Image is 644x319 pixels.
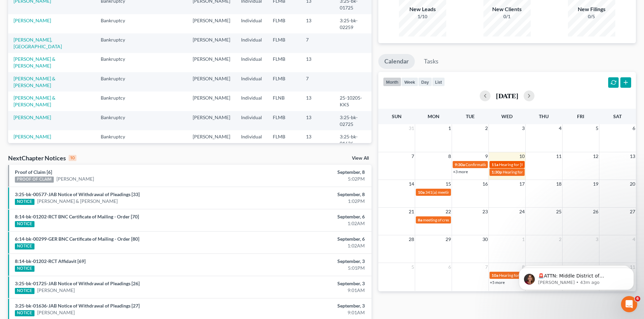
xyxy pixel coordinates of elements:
[492,162,498,167] span: 11a
[253,213,365,220] div: September, 6
[448,263,452,271] span: 6
[301,53,334,72] td: 13
[483,5,531,13] div: New Clients
[432,77,445,86] button: list
[490,280,505,285] a: +5 more
[334,111,371,130] td: 3:25-bk-02725
[629,208,636,216] span: 27
[383,77,401,86] button: month
[14,114,51,120] a: [PERSON_NAME]
[14,37,62,49] a: [PERSON_NAME], [GEOGRAPHIC_DATA]
[37,287,75,294] a: [PERSON_NAME]
[453,169,468,174] a: +3 more
[632,235,636,243] span: 4
[503,169,555,175] span: Hearing for [PERSON_NAME]
[267,111,301,130] td: FLMB
[577,113,584,119] span: Fri
[568,5,615,13] div: New Filings
[425,190,491,195] span: 341(a) meeting for [PERSON_NAME]
[408,180,415,188] span: 14
[253,198,365,205] div: 1:02PM
[423,217,497,222] span: meeting of creditors for [PERSON_NAME]
[15,266,34,272] div: NOTICE
[555,208,562,216] span: 25
[399,13,446,20] div: 1/10
[15,199,34,205] div: NOTICE
[448,124,452,132] span: 1
[37,198,118,205] a: [PERSON_NAME] & [PERSON_NAME]
[253,220,365,227] div: 1:02AM
[267,33,301,53] td: FLMB
[509,254,644,301] iframe: Intercom notifications message
[629,152,636,160] span: 13
[408,235,415,243] span: 28
[455,162,465,167] span: 9:30a
[334,14,371,33] td: 3:25-bk-02259
[445,180,452,188] span: 15
[8,154,76,162] div: NextChapter Notices
[621,296,637,312] iframe: Intercom live chat
[568,13,615,20] div: 0/5
[301,111,334,130] td: 13
[267,72,301,91] td: FLMB
[14,76,55,88] a: [PERSON_NAME] & [PERSON_NAME]
[14,95,55,107] a: [PERSON_NAME] & [PERSON_NAME]
[613,113,622,119] span: Sat
[301,91,334,111] td: 13
[519,152,525,160] span: 10
[448,152,452,160] span: 8
[301,33,334,53] td: 7
[253,309,365,316] div: 9:01AM
[37,309,75,316] a: [PERSON_NAME]
[15,258,86,264] a: 8:14-bk-01202-RCT Affidavit [69]
[558,235,562,243] span: 2
[14,134,51,139] a: [PERSON_NAME]
[95,130,138,150] td: Bankruptcy
[95,91,138,111] td: Bankruptcy
[95,14,138,33] td: Bankruptcy
[56,176,94,182] a: [PERSON_NAME]
[14,56,55,69] a: [PERSON_NAME] & [PERSON_NAME]
[501,113,512,119] span: Wed
[418,190,425,195] span: 10a
[483,13,531,20] div: 0/1
[418,217,422,222] span: 8a
[558,124,562,132] span: 4
[95,33,138,53] td: Bankruptcy
[411,263,415,271] span: 5
[484,124,488,132] span: 2
[399,5,446,13] div: New Leads
[267,53,301,72] td: FLMB
[445,235,452,243] span: 29
[555,152,562,160] span: 11
[301,14,334,33] td: 13
[482,235,488,243] span: 30
[392,113,402,119] span: Sun
[519,180,525,188] span: 17
[484,152,488,160] span: 9
[267,130,301,150] td: FLMB
[253,236,365,242] div: September, 6
[69,155,76,161] div: 10
[95,53,138,72] td: Bankruptcy
[253,169,365,176] div: September, 8
[15,191,140,197] a: 3:25-bk-00577-JAB Notice of Withdrawal of Pleadings [33]
[95,111,138,130] td: Bankruptcy
[635,296,640,301] span: 6
[236,33,267,53] td: Individual
[418,54,445,69] a: Tasks
[187,53,236,72] td: [PERSON_NAME]
[401,77,418,86] button: week
[15,281,140,286] a: 3:25-bk-01725-JAB Notice of Withdrawal of Pleadings [26]
[428,113,439,119] span: Mon
[253,242,365,249] div: 1:02AM
[555,180,562,188] span: 18
[187,33,236,53] td: [PERSON_NAME]
[253,258,365,265] div: September, 3
[592,208,599,216] span: 26
[253,265,365,271] div: 5:01PM
[592,180,599,188] span: 19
